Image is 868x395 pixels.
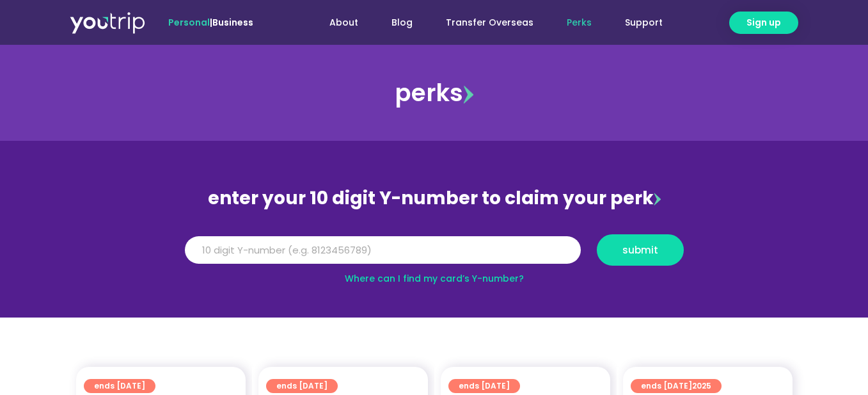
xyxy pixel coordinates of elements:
[448,379,520,393] a: ends [DATE]
[631,379,722,393] a: ends [DATE]2025
[692,380,711,391] span: 2025
[168,16,253,29] span: |
[729,12,798,34] a: Sign up
[84,379,155,393] a: ends [DATE]
[459,379,510,393] span: ends [DATE]
[746,16,781,29] span: Sign up
[345,272,524,285] a: Where can I find my card’s Y-number?
[266,379,338,393] a: ends [DATE]
[375,11,429,35] a: Blog
[288,11,679,35] nav: Menu
[429,11,550,35] a: Transfer Overseas
[178,182,690,215] div: enter your 10 digit Y-number to claim your perk
[550,11,608,35] a: Perks
[212,16,253,29] a: Business
[622,245,658,255] span: submit
[313,11,375,35] a: About
[185,234,684,275] form: Y Number
[94,379,145,393] span: ends [DATE]
[168,16,210,29] span: Personal
[276,379,327,393] span: ends [DATE]
[185,236,581,264] input: 10 digit Y-number (e.g. 8123456789)
[608,11,679,35] a: Support
[641,379,711,393] span: ends [DATE]
[597,234,684,266] button: submit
